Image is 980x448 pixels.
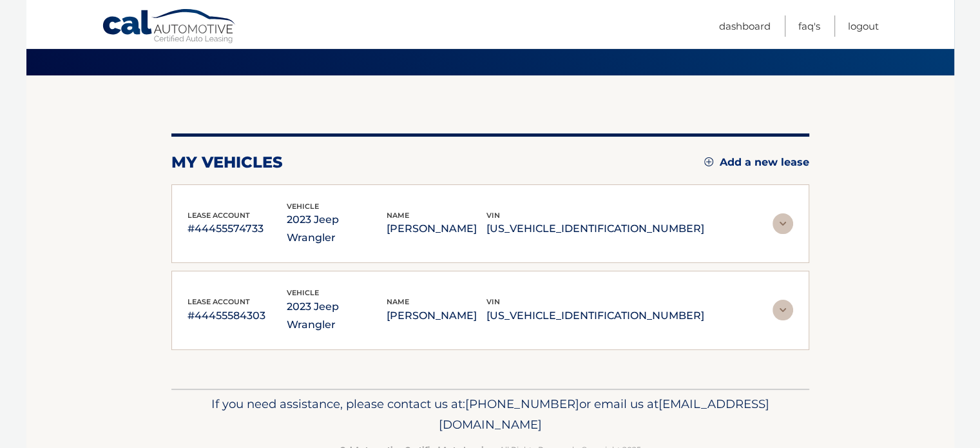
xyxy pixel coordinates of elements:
p: [PERSON_NAME] [387,307,486,325]
p: [US_VEHICLE_IDENTIFICATION_NUMBER] [486,220,704,238]
span: lease account [187,211,250,220]
span: [EMAIL_ADDRESS][DOMAIN_NAME] [439,396,769,432]
p: #44455584303 [187,307,287,325]
img: accordion-rest.svg [773,300,793,320]
p: 2023 Jeep Wrangler [287,211,387,247]
span: vin [486,297,500,306]
h2: my vehicles [171,153,283,172]
p: 2023 Jeep Wrangler [287,298,387,334]
img: add.svg [704,157,713,166]
a: FAQ's [798,15,820,37]
span: vehicle [287,288,319,297]
img: accordion-rest.svg [773,213,793,234]
a: Add a new lease [704,156,809,169]
span: name [387,211,409,220]
a: Cal Automotive [102,8,237,46]
span: name [387,297,409,306]
p: [PERSON_NAME] [387,220,486,238]
span: vehicle [287,202,319,211]
span: [PHONE_NUMBER] [465,396,579,411]
p: [US_VEHICLE_IDENTIFICATION_NUMBER] [486,307,704,325]
p: #44455574733 [187,220,287,238]
span: vin [486,211,500,220]
a: Logout [848,15,879,37]
p: If you need assistance, please contact us at: or email us at [180,394,801,435]
a: Dashboard [719,15,771,37]
span: lease account [187,297,250,306]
